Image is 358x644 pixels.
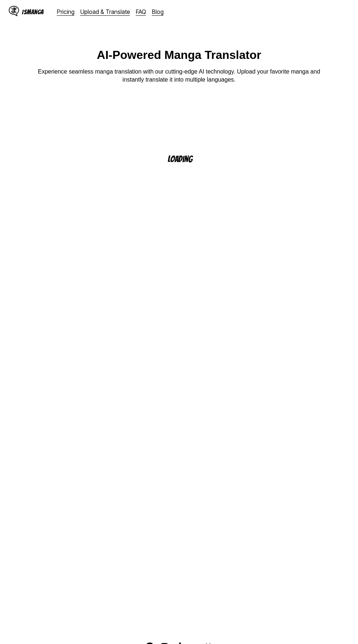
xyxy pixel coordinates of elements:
[136,8,146,15] a: FAQ
[22,8,44,15] div: IsManga
[152,8,164,15] a: Blog
[168,154,202,164] p: Loading
[57,8,75,15] a: Pricing
[80,8,130,15] a: Upload & Translate
[9,6,19,16] img: IsManga Logo
[97,48,261,62] h1: AI-Powered Manga Translator
[33,68,325,84] p: Experience seamless manga translation with our cutting-edge AI technology. Upload your favorite m...
[9,6,57,18] a: IsManga LogoIsManga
